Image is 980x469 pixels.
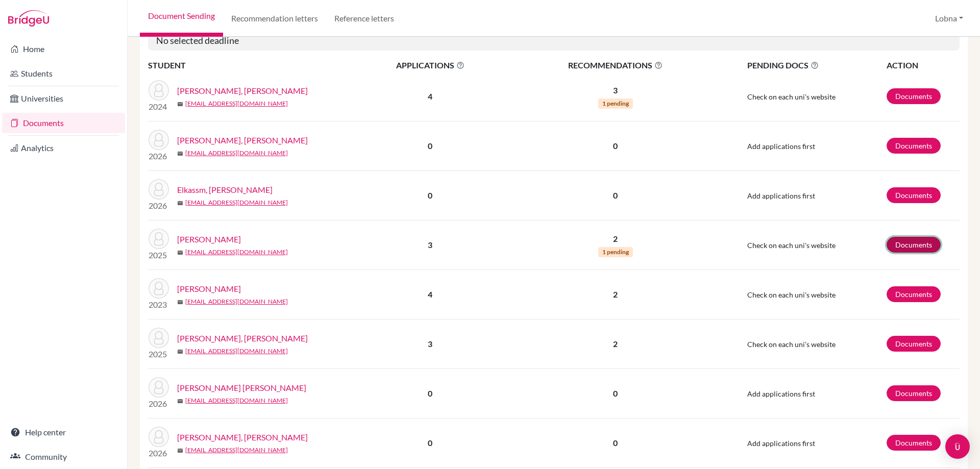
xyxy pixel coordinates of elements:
span: mail [177,200,183,206]
button: Lobna [930,9,968,28]
a: Documents [2,113,125,133]
span: RECOMMENDATIONS [509,59,722,71]
a: Documents [887,435,941,451]
p: 0 [509,387,722,400]
a: Elkassm, [PERSON_NAME] [177,184,273,196]
a: [PERSON_NAME], [PERSON_NAME] [177,431,308,443]
span: Add applications first [747,389,815,398]
a: [PERSON_NAME], [PERSON_NAME] [177,85,308,97]
a: Documents [887,336,941,352]
th: ACTION [886,59,960,72]
img: Hassan, Malak [149,278,169,299]
span: mail [177,250,183,256]
th: STUDENT [148,59,352,72]
p: 0 [509,189,722,202]
a: Home [2,39,125,59]
p: 2025 [149,249,169,261]
img: Hassan, Maya [149,229,169,249]
b: 0 [428,141,432,151]
span: mail [177,448,183,454]
a: Universities [2,88,125,109]
span: mail [177,398,183,404]
a: Documents [887,187,941,203]
a: Documents [887,385,941,401]
img: Ahmed, Hassan Mohammed [149,130,169,150]
p: 2026 [149,150,169,162]
a: Documents [887,237,941,253]
a: [PERSON_NAME] [177,233,241,245]
img: Hassan, Youssef Ashraf [149,328,169,348]
a: [PERSON_NAME], [PERSON_NAME] [177,134,308,146]
p: 0 [509,140,722,152]
p: 2025 [149,348,169,360]
a: [EMAIL_ADDRESS][DOMAIN_NAME] [185,99,288,108]
a: [EMAIL_ADDRESS][DOMAIN_NAME] [185,198,288,207]
p: 2026 [149,398,169,410]
a: [PERSON_NAME] [177,283,241,295]
span: mail [177,349,183,355]
p: 2026 [149,447,169,459]
a: [EMAIL_ADDRESS][DOMAIN_NAME] [185,446,288,455]
b: 3 [428,240,432,250]
span: mail [177,101,183,107]
p: 2 [509,288,722,301]
a: [EMAIL_ADDRESS][DOMAIN_NAME] [185,297,288,306]
img: Abdulaziz, Mohamed Hassan [149,80,169,101]
span: APPLICATIONS [353,59,508,71]
a: [PERSON_NAME], [PERSON_NAME] [177,332,308,344]
a: [EMAIL_ADDRESS][DOMAIN_NAME] [185,248,288,257]
p: 2023 [149,299,169,311]
a: Documents [887,286,941,302]
span: Check on each uni's website [747,290,836,299]
span: mail [177,151,183,157]
span: 1 pending [598,98,633,109]
a: [EMAIL_ADDRESS][DOMAIN_NAME] [185,347,288,356]
span: Check on each uni's website [747,241,836,250]
a: Community [2,447,125,467]
b: 0 [428,388,432,398]
a: Help center [2,422,125,442]
a: [PERSON_NAME] [PERSON_NAME] [177,382,306,394]
span: Check on each uni's website [747,92,836,101]
p: 3 [509,84,722,96]
p: 2 [509,233,722,245]
p: 2026 [149,200,169,212]
img: Hassan, Mansour Karim [149,427,169,447]
a: Documents [887,138,941,154]
b: 0 [428,438,432,448]
span: 1 pending [598,247,633,257]
a: Students [2,63,125,84]
b: 4 [428,91,432,101]
img: Elkassm, Hassan Fahd [149,179,169,200]
a: [EMAIL_ADDRESS][DOMAIN_NAME] [185,149,288,158]
div: Open Intercom Messenger [945,434,970,459]
p: 0 [509,437,722,449]
img: Hassan, Farida Tarek [149,377,169,398]
img: Bridge-U [8,10,49,27]
b: 0 [428,190,432,200]
b: 3 [428,339,432,349]
a: [EMAIL_ADDRESS][DOMAIN_NAME] [185,396,288,405]
p: 2 [509,338,722,350]
b: 4 [428,289,432,299]
a: Documents [887,88,941,104]
span: mail [177,299,183,305]
h5: No selected deadline [148,31,960,51]
p: 2024 [149,101,169,113]
span: Add applications first [747,142,815,151]
span: Add applications first [747,439,815,448]
span: Check on each uni's website [747,340,836,349]
a: Analytics [2,138,125,158]
span: PENDING DOCS [747,59,886,71]
span: Add applications first [747,191,815,200]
